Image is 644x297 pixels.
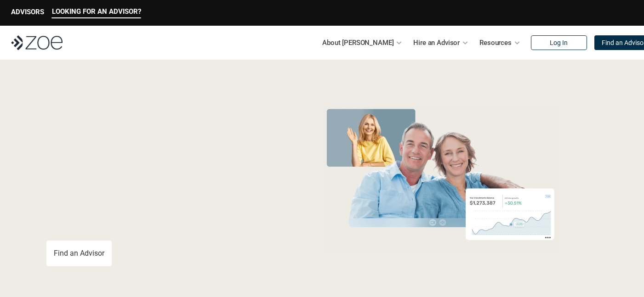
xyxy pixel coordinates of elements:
p: LOOKING FOR AN ADVISOR? [52,7,141,16]
p: Resources [479,36,512,50]
p: ADVISORS [11,8,44,16]
span: with a Financial Advisor [46,132,232,198]
em: The information in the visuals above is for illustrative purposes only and does not represent an ... [313,259,568,264]
a: Log In [531,35,587,50]
a: Find an Advisor [46,241,112,266]
p: You deserve an advisor you can trust. [PERSON_NAME], hire, and invest with vetted, fiduciary, fin... [46,207,284,230]
p: Find an Advisor [54,249,104,258]
span: Grow Your Wealth [46,101,251,137]
p: Hire an Advisor [413,36,460,50]
p: Log In [550,39,568,47]
p: About [PERSON_NAME] [322,36,393,50]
